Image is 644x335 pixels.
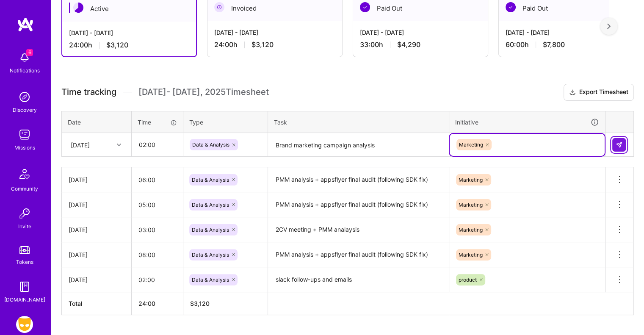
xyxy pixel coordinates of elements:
[14,143,35,152] div: Missions
[132,169,183,191] input: HH:MM
[132,244,183,266] input: HH:MM
[506,2,516,12] img: Paid Out
[138,87,269,97] span: [DATE] - [DATE] , 2025 Timesheet
[192,202,229,208] span: Data & Analysis
[117,143,121,147] i: icon Chevron
[4,295,45,304] div: [DOMAIN_NAME]
[73,3,83,13] img: Active
[17,17,34,32] img: logo
[455,117,599,127] div: Initiative
[252,40,274,49] span: $3,120
[16,278,33,295] img: guide book
[69,28,189,37] div: [DATE] - [DATE]
[459,227,483,233] span: Marketing
[506,40,627,49] div: 60:00 h
[269,268,448,291] textarea: slack follow-ups and emails
[69,175,124,184] div: [DATE]
[360,28,481,37] div: [DATE] - [DATE]
[459,277,477,283] span: product
[16,316,33,333] img: Grindr: Data + FE + CyberSecurity + QA
[71,140,90,149] div: [DATE]
[607,23,611,29] img: right
[16,205,33,222] img: Invite
[214,28,335,37] div: [DATE] - [DATE]
[69,225,124,234] div: [DATE]
[138,118,177,127] div: Time
[612,138,627,152] div: null
[269,218,448,241] textarea: 2CV meeting + PMM analaysis
[268,111,449,133] th: Task
[16,257,33,266] div: Tokens
[183,111,268,133] th: Type
[132,219,183,241] input: HH:MM
[69,200,124,209] div: [DATE]
[132,133,182,156] input: HH:MM
[62,292,132,315] th: Total
[16,49,33,66] img: bell
[506,28,627,37] div: [DATE] - [DATE]
[69,250,124,259] div: [DATE]
[192,141,229,148] span: Data & Analysis
[10,66,40,75] div: Notifications
[106,41,128,50] span: $3,120
[14,164,35,184] img: Community
[192,227,229,233] span: Data & Analysis
[19,246,30,254] img: tokens
[459,177,483,183] span: Marketing
[269,134,448,156] textarea: Brand marketing campaign analysis
[192,252,229,258] span: Data & Analysis
[26,49,33,56] span: 6
[132,194,183,216] input: HH:MM
[16,89,33,105] img: discovery
[214,2,224,12] img: Invoiced
[190,300,210,307] span: $ 3,120
[397,40,420,49] span: $4,290
[11,184,38,193] div: Community
[13,105,37,114] div: Discovery
[360,40,481,49] div: 33:00 h
[69,275,124,284] div: [DATE]
[132,292,183,315] th: 24:00
[360,2,370,12] img: Paid Out
[269,193,448,216] textarea: PMM analysis + appsflyer final audit (following SDK fix)
[569,88,576,97] i: icon Download
[14,316,35,333] a: Grindr: Data + FE + CyberSecurity + QA
[192,177,229,183] span: Data & Analysis
[459,252,483,258] span: Marketing
[132,269,183,291] input: HH:MM
[269,243,448,266] textarea: PMM analysis + appsflyer final audit (following SDK fix)
[459,202,483,208] span: Marketing
[61,87,116,97] span: Time tracking
[269,168,448,191] textarea: PMM analysis + appsflyer final audit (following SDK fix)
[16,126,33,143] img: teamwork
[564,84,634,101] button: Export Timesheet
[543,40,565,49] span: $7,800
[214,40,335,49] div: 24:00 h
[62,111,132,133] th: Date
[18,222,31,231] div: Invite
[69,41,189,50] div: 24:00 h
[192,277,229,283] span: Data & Analysis
[459,141,483,148] span: Marketing
[616,141,622,148] img: Submit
